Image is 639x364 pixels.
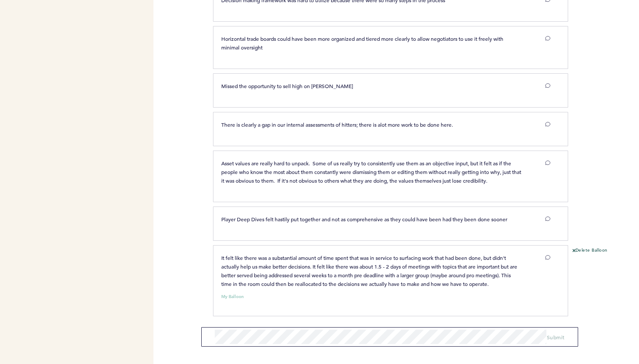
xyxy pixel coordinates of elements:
span: Horizontal trade boards could have been more organized and tiered more clearly to allow negotiato... [221,35,505,51]
span: There is clearly a gap in our internal assessments of hitters; there is alot more work to be done... [221,121,453,128]
span: Asset values are really hard to unpack. Some of us really try to consistently use them as an obje... [221,160,523,184]
span: Missed the opportunity to sell high on [PERSON_NAME] [221,82,353,89]
span: Submit [547,334,565,341]
small: My Balloon [221,295,244,299]
button: Submit [547,333,565,341]
span: It felt like there was a substantial amount of time spent that was in service to surfacing work t... [221,254,519,287]
span: Player Deep Dives felt hastily put together and not as comprehensive as they could have been had ... [221,216,507,223]
button: Delete Balloon [572,247,608,254]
